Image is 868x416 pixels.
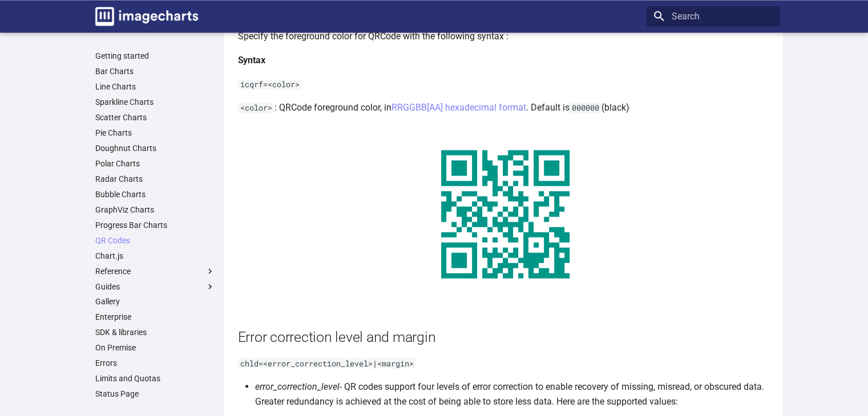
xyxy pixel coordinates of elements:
a: RRGGBB[AA] hexadecimal format [391,102,526,113]
h4: Syntax [238,53,773,68]
a: QR Codes [95,235,215,246]
label: Guides [95,282,215,292]
a: Enterprise [95,312,215,322]
a: Progress Bar Charts [95,220,215,230]
a: GraphViz Charts [95,205,215,215]
a: Image-Charts documentation [91,2,203,30]
a: Chart.js [95,251,215,261]
a: Polar Charts [95,158,215,169]
a: Gallery [95,296,215,307]
a: Pie Charts [95,128,215,138]
a: Doughnut Charts [95,143,215,153]
label: Reference [95,266,215,276]
img: logo [95,7,198,26]
a: Radar Charts [95,174,215,184]
h2: Error correction level and margin [238,327,773,346]
a: Sparkline Charts [95,97,215,107]
a: On Premise [95,342,215,353]
a: SDK & libraries [95,327,215,337]
a: Line Charts [95,81,215,92]
p: Specify the foreground color for QRCode with the following syntax : [238,29,773,44]
code: chld=<error_correction_level>|<margin> [238,358,416,368]
code: 000000 [570,103,601,113]
a: Bar Charts [95,66,215,76]
a: Scatter Charts [95,112,215,123]
a: Errors [95,358,215,368]
a: Limits and Quotas [95,373,215,384]
a: Status Page [95,389,215,399]
p: : QRCode foreground color, in . Default is (black) [238,100,773,115]
em: error_correction_level [255,381,340,391]
code: <color> [238,103,274,113]
code: icqrf=<color> [238,79,302,89]
input: Search [647,6,780,26]
img: chart [415,124,595,304]
a: Getting started [95,51,215,61]
a: Bubble Charts [95,189,215,199]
